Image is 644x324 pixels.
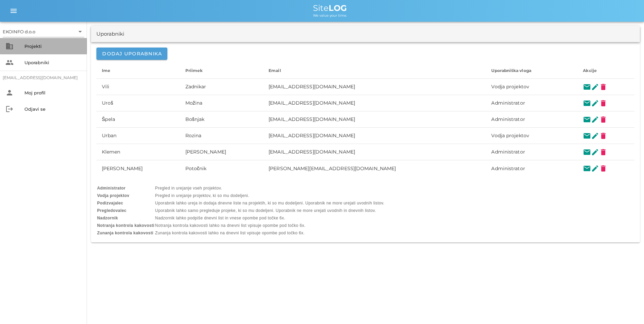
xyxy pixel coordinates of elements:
td: Administrator [486,95,577,111]
span: Uporabniška vloga [491,68,531,73]
button: delete [599,83,607,91]
td: Administrator [486,160,577,177]
div: EKOINFO d.o.o [3,26,84,37]
button: delete [599,115,607,124]
button: mail [583,132,591,140]
b: Notranja kontrola kakovosti [97,223,154,228]
div: Pripomoček za klepet [547,251,644,324]
td: Vodja projektov [486,128,577,144]
td: [EMAIL_ADDRESS][DOMAIN_NAME] [263,128,486,144]
button: mail [583,164,591,173]
td: [PERSON_NAME] [96,160,180,177]
div: Moj profil [24,90,81,95]
td: Uporabnik lahko ureja in dodaja dnevne liste na projektih, ki so mu dodeljeni. Uporabnik ne more ... [155,200,384,206]
button: mail [583,148,591,156]
b: Pregledovalec [97,208,127,213]
td: Notranja kontrola kakovosti lahko na dnevni list vpisuje opombe pod točko 6x. [155,222,384,229]
td: Vodja projektov [486,79,577,95]
td: Uporabnik lahko samo pregleduje projeke, ki so mu dodeljeni. Uporabnik ne more urejati uvodnih in... [155,207,384,214]
i: business [5,42,14,50]
button: mail [583,115,591,124]
button: mail [583,83,591,91]
td: Zadnikar [180,79,263,95]
i: logout [5,105,14,113]
td: [PERSON_NAME] [180,144,263,160]
span: Site [313,3,347,13]
span: Ime [102,68,110,73]
div: Odjavi se [24,106,81,112]
b: Vodja projektov [97,193,129,198]
button: edit [591,115,599,124]
button: edit [591,164,599,173]
b: LOG [329,3,347,13]
b: Administrator [97,186,126,191]
th: Priimek: Ni razvrščeno. Aktivirajte za naraščajoče razvrščanje. [180,62,263,79]
td: [EMAIL_ADDRESS][DOMAIN_NAME] [263,111,486,128]
td: Možina [180,95,263,111]
button: edit [591,83,599,91]
td: Klemen [96,144,180,160]
span: Dodaj uporabnika [102,51,162,57]
i: menu [10,7,18,15]
td: Vili [96,79,180,95]
button: delete [599,132,607,140]
th: Akcije: Ni razvrščeno. Aktivirajte za naraščajoče razvrščanje. [577,62,634,79]
div: Projekti [24,43,81,49]
td: Bošnjak [180,111,263,128]
td: Pregled in urejanje projektov, ki so mu dodeljeni. [155,192,384,199]
td: [EMAIL_ADDRESS][DOMAIN_NAME] [263,95,486,111]
span: Akcije [583,68,597,73]
td: [EMAIL_ADDRESS][DOMAIN_NAME] [263,79,486,95]
i: arrow_drop_down [76,28,84,36]
td: Potočnik [180,160,263,177]
button: delete [599,148,607,156]
td: Zunanja kontrola kakovosti lahko na dnevni list vpisuje opombe pod točko 6x. [155,230,384,236]
iframe: Chat Widget [547,251,644,324]
button: delete [599,99,607,107]
button: Dodaj uporabnika [96,48,167,60]
td: Nadzornik lahko podpiše dnevni list in vnese opombe pod točke 6x. [155,215,384,221]
td: Rozina [180,128,263,144]
td: Administrator [486,144,577,160]
td: Urban [96,128,180,144]
th: Uporabniška vloga: Ni razvrščeno. Aktivirajte za naraščajoče razvrščanje. [486,62,577,79]
span: Email [269,68,281,73]
th: Ime: Ni razvrščeno. Aktivirajte za naraščajoče razvrščanje. [96,62,180,79]
b: Nadzornik [97,216,118,220]
th: Email: Ni razvrščeno. Aktivirajte za naraščajoče razvrščanje. [263,62,486,79]
div: Uporabniki [96,30,124,38]
b: Zunanja kontrola kakovosti [97,231,153,235]
td: Administrator [486,111,577,128]
td: [PERSON_NAME][EMAIL_ADDRESS][DOMAIN_NAME] [263,160,486,177]
button: edit [591,99,599,107]
button: edit [591,148,599,156]
span: We value your time. [313,13,347,18]
td: Uroš [96,95,180,111]
button: edit [591,132,599,140]
i: person [5,89,14,97]
div: Uporabniki [24,60,81,65]
span: Priimek [185,68,203,73]
td: Pregled in urejanje vseh projektov. [155,185,384,192]
b: Podizvajalec [97,201,123,205]
td: [EMAIL_ADDRESS][DOMAIN_NAME] [263,144,486,160]
button: delete [599,164,607,173]
td: Špela [96,111,180,128]
button: mail [583,99,591,107]
i: people [5,58,14,67]
div: EKOINFO d.o.o [3,29,35,35]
